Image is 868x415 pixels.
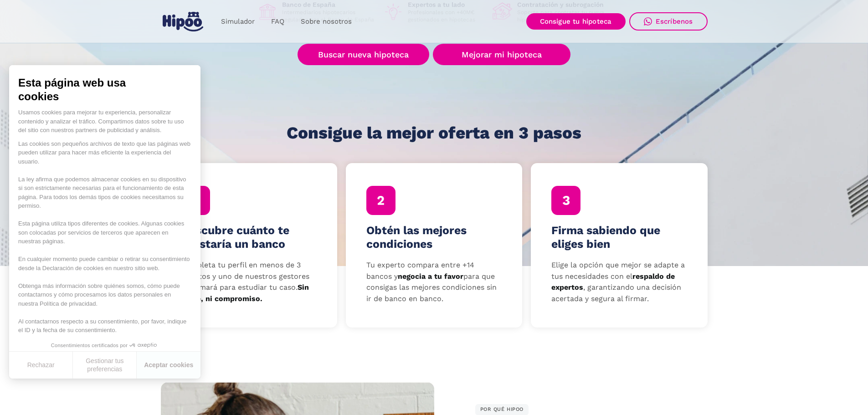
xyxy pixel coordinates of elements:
a: Consigue tu hipoteca [526,13,626,30]
a: FAQ [263,13,293,31]
a: Sobre nosotros [293,13,360,31]
p: Tu experto compara entre +14 bancos y para que consigas las mejores condiciones sin ir de banco e... [366,260,502,305]
strong: negocia a tu favor [398,272,463,281]
div: Escríbenos [656,17,693,26]
a: Escríbenos [629,12,708,31]
h4: Firma sabiendo que eliges bien [551,224,687,251]
h4: Obtén las mejores condiciones [366,224,502,251]
a: Mejorar mi hipoteca [433,44,570,65]
p: Elige la opción que mejor se adapte a tus necesidades con el , garantizando una decisión acertada... [551,260,687,305]
strong: Sin coste, ni compromiso. [181,283,309,303]
h4: Descubre cuánto te prestaría un banco [181,224,317,251]
a: Buscar nueva hipoteca [298,44,429,65]
h1: Consigue la mejor oferta en 3 pasos [287,124,581,142]
p: Completa tu perfil en menos de 3 minutos y uno de nuestros gestores te llamará para estudiar tu c... [181,260,317,305]
a: home [161,8,205,35]
a: Simulador [213,13,263,31]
